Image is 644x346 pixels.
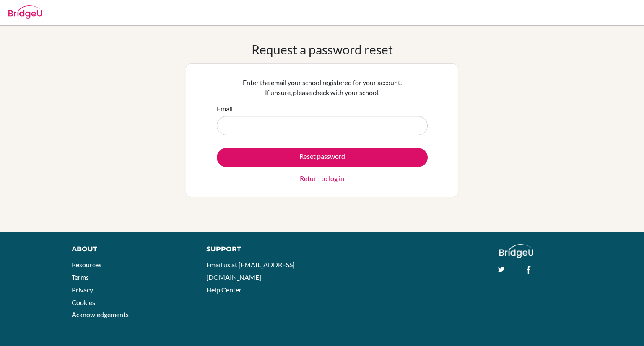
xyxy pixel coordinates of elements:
a: Return to log in [300,173,344,183]
a: Email us at [EMAIL_ADDRESS][DOMAIN_NAME] [206,261,295,281]
a: Resources [72,261,101,269]
p: Enter the email your school registered for your account. If unsure, please check with your school. [217,77,428,98]
a: Privacy [72,286,93,294]
a: Cookies [72,298,95,306]
a: Help Center [206,286,241,294]
label: Email [217,104,233,114]
img: Bridge-U [8,5,42,19]
img: logo_white@2x-f4f0deed5e89b7ecb1c2cc34c3e3d731f90f0f143d5ea2071677605dd97b5244.png [499,244,533,258]
div: About [72,244,187,254]
div: Support [206,244,313,254]
a: Acknowledgements [72,310,129,318]
button: Reset password [217,148,428,167]
h1: Request a password reset [252,42,393,57]
a: Terms [72,273,89,281]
